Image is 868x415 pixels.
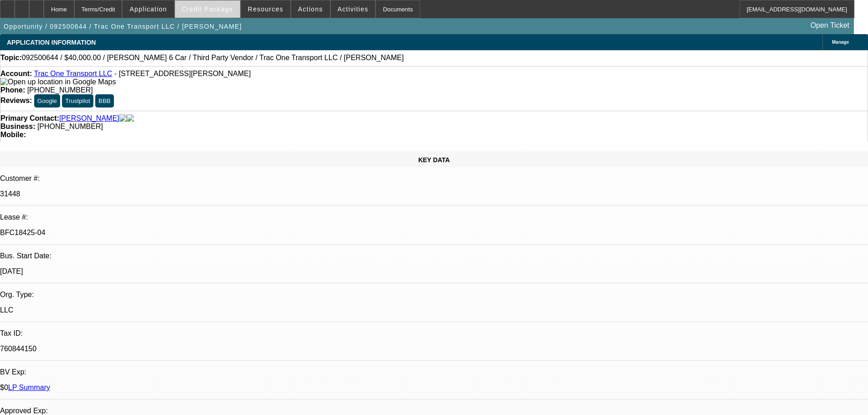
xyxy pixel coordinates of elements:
a: LP Summary [8,384,50,391]
img: facebook-icon.png [119,114,127,123]
span: Application [129,5,167,13]
strong: Primary Contact: [0,114,59,123]
span: Manage [832,40,849,45]
strong: Mobile: [0,131,26,138]
strong: Business: [0,123,35,130]
strong: Reviews: [0,97,32,104]
button: Actions [291,0,330,18]
span: Opportunity / 092500644 / Trac One Transport LLC / [PERSON_NAME] [4,23,242,30]
button: Activities [331,0,375,18]
span: - [STREET_ADDRESS][PERSON_NAME] [114,70,251,77]
img: Open up location in Google Maps [0,78,116,86]
button: Application [123,0,174,18]
button: Trustpilot [62,94,93,108]
button: Resources [241,0,290,18]
span: Actions [298,5,323,13]
a: View Google Maps [0,78,116,86]
span: [PHONE_NUMBER] [27,86,93,94]
span: [PHONE_NUMBER] [37,123,103,130]
button: BBB [95,94,114,108]
span: 092500644 / $40,000.00 / [PERSON_NAME] 6 Car / Third Party Vendor / Trac One Transport LLC / [PER... [22,54,404,62]
a: Open Ticket [807,18,853,33]
a: [PERSON_NAME] [59,114,119,123]
span: Activities [338,5,369,13]
span: APPLICATION INFORMATION [7,39,96,46]
strong: Account: [0,70,32,77]
button: Credit Package [175,0,240,18]
button: Google [34,94,60,108]
span: KEY DATA [418,156,450,164]
span: Resources [248,5,283,13]
a: Trac One Transport LLC [34,70,112,77]
strong: Topic: [0,54,22,62]
strong: Phone: [0,86,25,94]
span: Credit Package [182,5,233,13]
img: linkedin-icon.png [127,114,134,123]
